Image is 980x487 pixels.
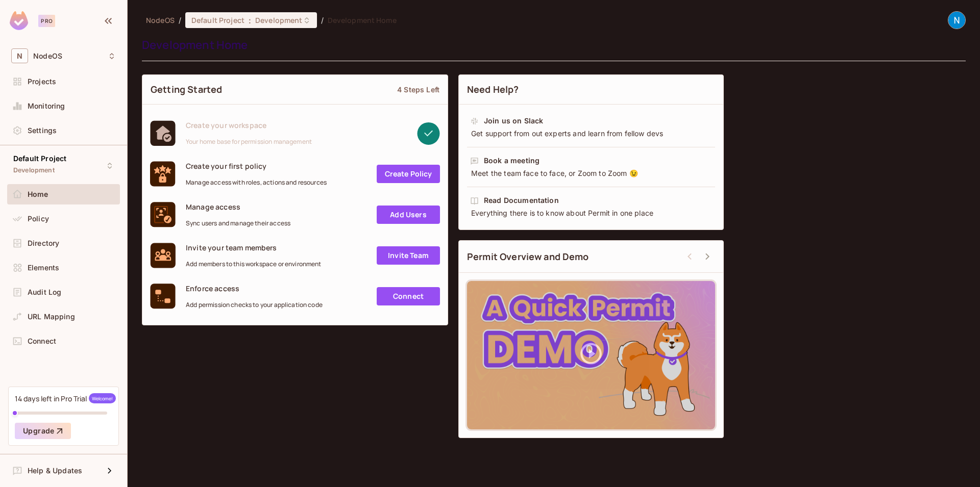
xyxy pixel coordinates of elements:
span: Create your first policy [186,161,327,171]
div: 14 days left in Pro Trial [15,393,116,403]
a: Add Users [377,206,440,224]
span: Default Project [191,15,244,25]
span: Invite your team members [186,243,322,252]
span: Workspace: NodeOS [33,52,62,60]
div: Get support from out experts and learn from fellow devs [470,129,712,139]
div: Join us on Slack [484,116,543,126]
div: Book a meeting [484,156,540,166]
span: Manage access [186,202,290,212]
span: Default Project [13,155,66,163]
span: Help & Updates [28,467,82,475]
span: Sync users and manage their access [186,219,290,227]
span: Your home base for permission management [186,138,312,146]
span: Development Home [328,15,397,25]
span: Add members to this workspace or environment [186,260,322,268]
span: Projects [28,78,56,86]
div: Everything there is to know about Permit in one place [470,208,712,218]
span: Elements [28,264,59,272]
span: Audit Log [28,288,61,296]
li: / [321,15,324,25]
a: Connect [377,287,440,305]
img: NodeOS [948,12,965,29]
span: : [248,16,252,24]
span: Getting Started [151,83,222,96]
span: N [11,48,28,63]
span: Need Help? [467,83,519,96]
span: Create your workspace [186,120,312,130]
button: Upgrade [15,423,71,439]
span: Enforce access [186,284,323,293]
span: Development [13,166,55,174]
span: Home [28,190,48,198]
span: Development [255,15,302,25]
span: Manage access with roles, actions and resources [186,178,327,187]
a: Create Policy [377,165,440,183]
img: SReyMgAAAABJRU5ErkJggg== [10,11,28,30]
li: / [179,15,181,25]
div: Development Home [142,37,961,53]
span: Settings [28,126,57,135]
span: Permit Overview and Demo [467,250,589,263]
span: the active workspace [146,15,175,25]
div: Read Documentation [484,195,559,206]
span: Welcome! [89,393,116,403]
div: Pro [38,15,55,27]
span: Connect [28,337,56,345]
span: Policy [28,215,49,223]
span: Directory [28,239,59,247]
div: Meet the team face to face, or Zoom to Zoom 😉 [470,168,712,178]
span: Monitoring [28,102,65,110]
span: Add permission checks to your application code [186,301,323,309]
a: Invite Team [377,246,440,265]
span: URL Mapping [28,313,75,321]
div: 4 Steps Left [397,85,439,94]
